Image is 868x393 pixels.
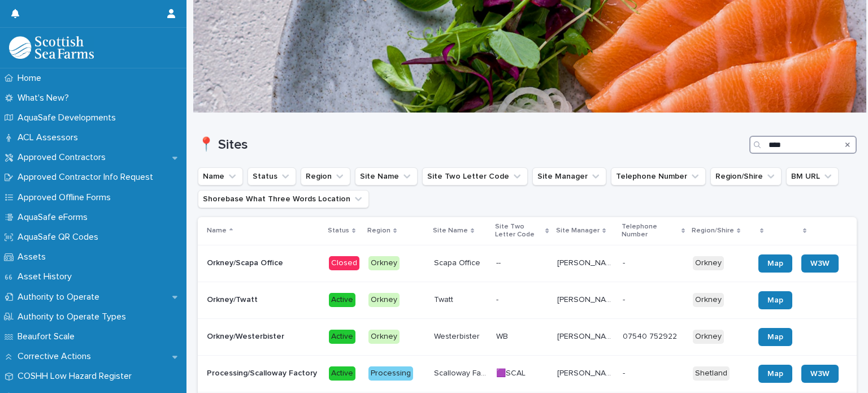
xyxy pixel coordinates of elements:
[355,167,418,185] button: Site Name
[207,366,319,378] p: Processing/Scalloway Factory
[368,366,413,381] div: Processing
[496,256,503,268] p: --
[13,192,120,203] p: Approved Offline Forms
[301,167,350,185] button: Region
[368,293,400,307] div: Orkney
[496,293,501,305] p: -
[434,256,483,268] p: Scapa Office
[13,252,55,262] p: Assets
[13,73,50,84] p: Home
[13,212,97,223] p: AquaSafe eForms
[368,330,400,344] div: Orkney
[557,366,616,378] p: Maciej Stefanski, Joseph Fullerton
[13,292,108,303] p: Authority to Operate
[611,167,706,185] button: Telephone Number
[623,293,627,305] p: -
[13,271,81,282] p: Asset History
[801,365,839,383] a: W3W
[623,366,627,378] p: -
[758,291,792,309] a: Map
[433,224,468,237] p: Site Name
[328,224,349,237] p: Status
[207,224,227,237] p: Name
[198,137,745,153] h1: 📍 Sites
[810,370,830,378] span: W3W
[496,366,528,378] p: 🟪SCAL
[758,328,792,346] a: Map
[198,190,369,208] button: Shorebase What Three Words Location
[786,167,839,185] button: BM URL
[758,365,792,383] a: Map
[532,167,606,185] button: Site Manager
[13,152,115,163] p: Approved Contractors
[198,167,243,185] button: Name
[198,355,857,392] tr: Processing/Scalloway FactoryProcessing/Scalloway Factory ActiveProcessingScalloway FactoryScallow...
[13,312,135,322] p: Authority to Operate Types
[329,330,355,344] div: Active
[13,351,100,362] p: Corrective Actions
[710,167,782,185] button: Region/Shire
[557,293,616,305] p: [PERSON_NAME]
[693,366,730,381] div: Shetland
[767,260,783,267] span: Map
[368,256,400,270] div: Orkney
[801,254,839,273] a: W3W
[557,256,616,268] p: [PERSON_NAME]
[557,330,616,342] p: [PERSON_NAME]
[198,318,857,355] tr: Orkney/WesterbisterOrkney/Westerbister ActiveOrkneyWesterbisterWesterbister WBWB [PERSON_NAME][PE...
[758,254,792,273] a: Map
[13,132,87,143] p: ACL Assessors
[693,330,724,344] div: Orkney
[329,256,359,270] div: Closed
[329,366,355,381] div: Active
[422,167,528,185] button: Site Two Letter Code
[13,172,162,183] p: Approved Contractor Info Request
[692,224,734,237] p: Region/Shire
[556,224,600,237] p: Site Manager
[434,330,482,342] p: Westerbister
[329,293,355,307] div: Active
[198,245,857,282] tr: Orkney/Scapa OfficeOrkney/Scapa Office ClosedOrkneyScapa OfficeScapa Office ---- [PERSON_NAME][PE...
[693,293,724,307] div: Orkney
[13,371,141,382] p: COSHH Low Hazard Register
[767,333,783,341] span: Map
[767,370,783,378] span: Map
[810,260,830,267] span: W3W
[198,282,857,318] tr: Orkney/TwattOrkney/Twatt ActiveOrkneyTwattTwatt -- [PERSON_NAME][PERSON_NAME] -- OrkneyMap
[623,330,679,342] p: 07540 752922
[693,256,724,270] div: Orkney
[496,330,510,342] p: WB
[207,293,260,305] p: Orkney/Twatt
[767,296,783,304] span: Map
[13,232,107,243] p: AquaSafe QR Codes
[9,36,94,59] img: bPIBxiqnSb2ggTQWdOVV
[434,293,455,305] p: Twatt
[749,136,857,154] input: Search
[13,331,84,342] p: Beaufort Scale
[623,256,627,268] p: -
[434,366,489,378] p: Scalloway Factory
[367,224,390,237] p: Region
[248,167,296,185] button: Status
[207,256,285,268] p: Orkney/Scapa Office
[13,93,78,103] p: What's New?
[495,221,543,241] p: Site Two Letter Code
[13,113,125,123] p: AquaSafe Developments
[622,221,679,241] p: Telephone Number
[207,330,287,342] p: Orkney/Westerbister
